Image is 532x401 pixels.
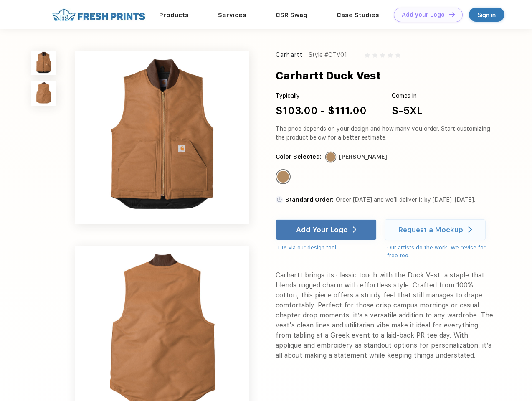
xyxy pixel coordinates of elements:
img: gray_star.svg [395,53,400,58]
img: standard order [276,196,283,203]
a: Products [159,11,189,19]
div: Style #CTV01 [309,51,347,59]
img: gray_star.svg [372,53,377,58]
div: DIY via our design tool. [278,244,377,252]
div: Our artists do the work! We revise for free too. [387,244,494,260]
img: gray_star.svg [365,53,370,58]
img: gray_star.svg [380,53,385,58]
img: fo%20logo%202.webp [50,8,148,22]
div: Comes in [392,91,423,100]
div: The price depends on your design and how many you order. Start customizing the product below for ... [276,124,494,142]
div: Color Selected: [276,152,322,161]
div: Carhartt brings its classic touch with the Duck Vest, a staple that blends rugged charm with effo... [276,270,494,360]
div: Carhartt Duck Vest [276,68,381,84]
img: white arrow [353,226,357,233]
div: Add Your Logo [296,226,348,234]
img: func=resize&h=640 [75,51,249,224]
img: DT [449,12,455,17]
div: Typically [276,91,367,100]
div: [PERSON_NAME] [339,152,387,161]
div: S-5XL [392,103,423,118]
img: func=resize&h=100 [31,51,56,75]
div: Carhartt [276,51,303,59]
a: Sign in [469,8,504,22]
div: Request a Mockup [398,226,463,234]
img: gray_star.svg [388,53,393,58]
img: func=resize&h=100 [31,81,56,106]
img: white arrow [468,226,472,233]
div: Sign in [478,10,496,20]
span: Standard Order: [285,196,334,203]
div: $103.00 - $111.00 [276,103,367,118]
span: Order [DATE] and we’ll deliver it by [DATE]–[DATE]. [336,196,475,203]
div: Carhartt Brown [277,171,289,183]
div: Add your Logo [402,11,445,18]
